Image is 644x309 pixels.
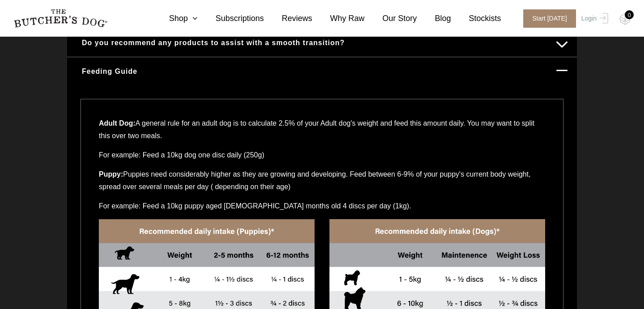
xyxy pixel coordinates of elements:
a: Subscriptions [198,13,264,25]
span: Start [DATE] [523,9,576,28]
b: Adult Dog: [99,119,136,127]
b: Puppy: [99,170,123,178]
button: Do you recommend any products to assist with a smooth transition? [76,34,568,51]
a: Shop [151,13,198,25]
a: Blog [417,13,451,25]
a: Stockists [451,13,501,25]
p: For example: Feed a 10kg dog one disc daily (250g) [99,149,545,168]
a: Why Raw [312,13,364,25]
a: Start [DATE] [514,9,579,28]
p: For example: Feed a 10kg puppy aged [DEMOGRAPHIC_DATA] months old 4 discs per day (1kg). [99,200,545,219]
p: A general rule for an adult dog is to calculate 2.5% of your Adult dog's weight and feed this amo... [99,117,545,149]
a: Our Story [364,13,417,25]
img: TBD_Cart-Empty.png [619,13,631,25]
a: Reviews [264,13,312,25]
p: Puppies need considerably higher as they are growing and developing. Feed between 6-9% of your pu... [99,168,545,200]
div: 0 [625,10,634,19]
a: Login [579,9,608,28]
button: Feeding Guide [76,63,568,80]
